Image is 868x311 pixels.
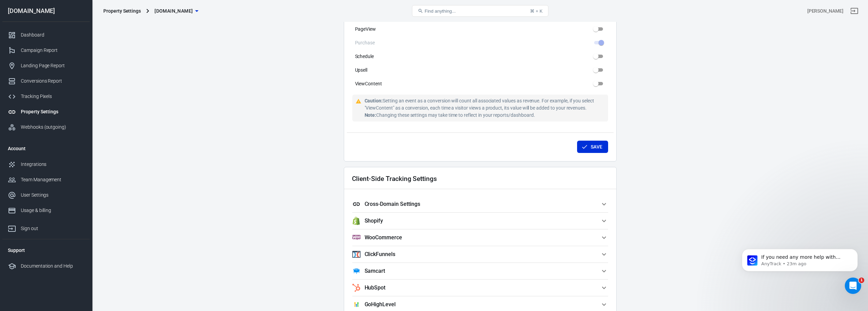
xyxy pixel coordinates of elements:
button: [DOMAIN_NAME] [152,5,201,17]
span: 1 [859,278,864,283]
div: Property Settings [21,108,84,115]
a: Landing Page Report [2,58,90,73]
button: Save [577,141,608,153]
li: Account [2,140,90,157]
iframe: Intercom notifications message [732,235,868,293]
div: Webhooks (outgoing) [21,124,84,131]
span: Upsell [355,67,368,74]
strong: Note: [365,112,377,118]
a: Sign out [846,3,863,19]
li: Support [2,242,90,258]
div: User Settings [21,192,84,199]
img: WooCommerce [352,234,361,242]
div: Tracking Pixels [21,93,84,100]
div: [DOMAIN_NAME] [2,8,90,14]
span: PageView [355,26,376,33]
a: Sign out [2,218,90,236]
button: Cross-Domain Settings [352,196,608,212]
button: ShopifyShopify [352,213,608,229]
a: Webhooks (outgoing) [2,119,90,135]
span: ViewContent [355,80,382,87]
iframe: Intercom live chat [845,278,861,294]
a: Usage & billing [2,203,90,218]
a: Campaign Report [2,43,90,58]
span: casatech-es.com [155,7,193,15]
div: ⌘ + K [530,9,543,14]
h5: Shopify [365,217,383,224]
strong: Caution: [365,98,383,103]
h5: ClickFunnels [365,251,395,258]
div: Team Management [21,176,84,183]
div: Documentation and Help [21,263,84,270]
img: Samcart [352,267,361,275]
div: Usage & billing [21,207,84,214]
h5: Samcart [365,268,385,274]
a: Integrations [2,157,90,172]
h5: GoHighLevel [365,301,396,308]
a: Team Management [2,172,90,187]
img: GoHighLevel [352,300,361,309]
a: Tracking Pixels [2,89,90,104]
h5: Cross-Domain Settings [365,201,420,208]
div: Property Settings [103,8,141,14]
button: Find anything...⌘ + K [412,5,548,17]
a: Dashboard [2,27,90,43]
h5: WooCommerce [365,234,402,241]
div: Integrations [21,161,84,168]
a: Property Settings [2,104,90,119]
button: WooCommerceWooCommerce [352,229,608,246]
div: Setting an event as a conversion will count all associated values as revenue. For example, if you... [365,97,605,119]
button: HubSpotHubSpot [352,280,608,296]
button: SamcartSamcart [352,263,608,279]
div: Conversions Report [21,77,84,85]
div: Campaign Report [21,47,84,54]
img: HubSpot [352,284,361,292]
img: Shopify [352,217,361,225]
span: Find anything... [425,9,456,14]
div: Account id: VW6wEJAx [807,8,843,15]
h2: Client-Side Tracking Settings [352,175,437,182]
div: Landing Page Report [21,62,84,69]
a: User Settings [2,187,90,203]
h5: HubSpot [365,284,386,291]
div: Sign out [21,225,84,232]
span: Schedule [355,53,374,60]
a: Conversions Report [2,73,90,89]
button: ClickFunnelsClickFunnels [352,246,608,263]
span: Purchase [355,39,375,46]
div: Dashboard [21,31,84,39]
img: ClickFunnels [352,250,361,258]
